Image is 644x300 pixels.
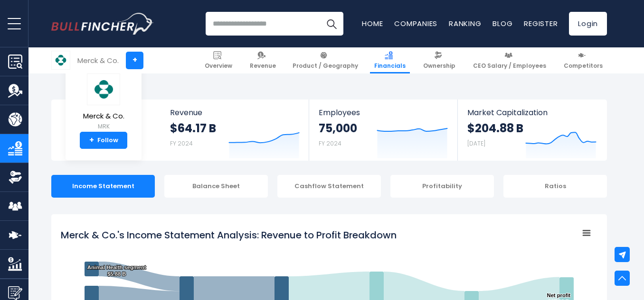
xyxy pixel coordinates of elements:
a: CEO Salary / Employees [469,47,550,73]
div: Merck & Co. [77,55,119,66]
a: Companies [394,18,437,28]
a: Blog [492,18,512,28]
img: Bullfincher logo [51,13,154,35]
a: Ownership [419,47,460,73]
a: Go to homepage [51,13,153,35]
strong: $204.88 B [467,121,523,136]
strong: + [89,136,94,145]
a: Register [524,18,558,28]
span: Ownership [423,62,455,70]
a: + [126,52,143,69]
a: Employees 75,000 FY 2024 [309,100,457,161]
a: Revenue [246,47,280,73]
small: MRK [83,122,124,131]
small: FY 2024 [170,139,193,147]
span: Financials [374,62,406,70]
text: Animal Health segment $5.88 B [87,264,146,277]
span: Overview [205,62,232,70]
span: Competitors [564,62,603,70]
div: Cashflow Statement [277,175,381,198]
span: Merck & Co. [83,112,124,120]
a: Login [569,12,607,36]
span: Market Capitalization [467,108,597,117]
img: MRK logo [52,51,70,69]
a: Overview [200,47,237,73]
a: Product / Geography [288,47,362,73]
a: Market Capitalization $204.88 B [DATE] [458,100,606,161]
div: Income Statement [51,175,155,198]
span: CEO Salary / Employees [473,62,546,70]
small: [DATE] [467,139,485,147]
a: Merck & Co. MRK [83,73,125,132]
small: FY 2024 [319,139,341,147]
tspan: Merck & Co.'s Income Statement Analysis: Revenue to Profit Breakdown [61,228,397,242]
a: +Follow [80,132,127,149]
span: Employees [319,108,447,117]
a: Revenue $64.17 B FY 2024 [161,100,309,161]
div: Ratios [503,175,607,198]
strong: 75,000 [319,121,357,136]
a: Financials [370,47,410,73]
a: Ranking [449,18,481,28]
span: Revenue [170,108,300,117]
button: Search [320,12,343,36]
div: Balance Sheet [164,175,268,198]
span: Revenue [250,62,276,70]
a: Home [362,18,383,28]
img: Ownership [8,170,22,184]
img: MRK logo [87,73,120,105]
strong: $64.17 B [170,121,216,136]
span: Product / Geography [293,62,358,70]
div: Profitability [390,175,494,198]
a: Competitors [559,47,607,73]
